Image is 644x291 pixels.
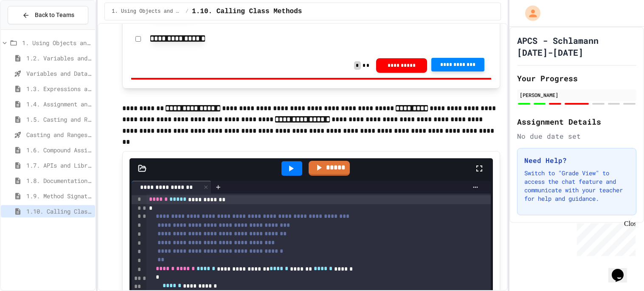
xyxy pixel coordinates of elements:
[524,155,629,165] h3: Need Help?
[35,11,74,20] span: Back to Teams
[517,131,636,141] div: No due date set
[26,84,92,93] span: 1.3. Expressions and Output [New]
[186,8,188,15] span: /
[112,8,182,15] span: 1. Using Objects and Methods
[517,34,636,58] h1: APCS - Schlamann [DATE]-[DATE]
[26,176,92,185] span: 1.8. Documentation with Comments and Preconditions
[574,220,636,256] iframe: chat widget
[3,3,59,54] div: Chat with us now!Close
[524,169,629,203] p: Switch to "Grade View" to access the chat feature and communicate with your teacher for help and ...
[520,91,634,99] div: [PERSON_NAME]
[26,54,92,63] span: 1.2. Variables and Data Types
[26,161,92,170] span: 1.7. APIs and Libraries
[26,115,92,124] span: 1.5. Casting and Ranges of Values
[26,207,92,216] span: 1.10. Calling Class Methods
[516,3,543,23] div: My Account
[608,257,636,282] iframe: chat widget
[517,116,636,128] h2: Assignment Details
[26,69,92,78] span: Variables and Data Types - Quiz
[26,130,92,139] span: Casting and Ranges of variables - Quiz
[26,100,92,108] span: 1.4. Assignment and Input
[517,72,636,84] h2: Your Progress
[22,38,92,47] span: 1. Using Objects and Methods
[26,145,92,154] span: 1.6. Compound Assignment Operators
[192,6,302,17] span: 1.10. Calling Class Methods
[26,191,92,200] span: 1.9. Method Signatures
[8,6,88,24] button: Back to Teams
